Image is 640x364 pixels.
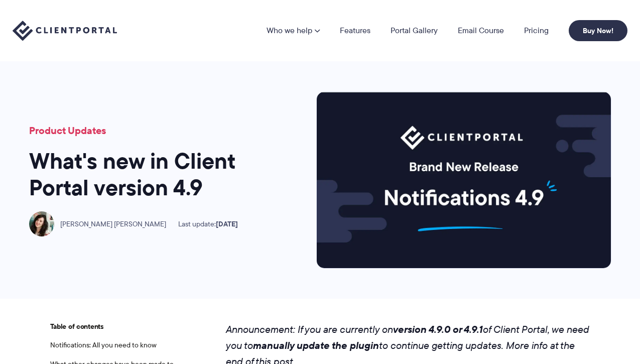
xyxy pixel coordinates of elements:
[524,27,549,35] a: Pricing
[29,123,106,138] a: Product Updates
[458,27,504,35] a: Email Course
[253,338,379,353] strong: manually update the plugin
[216,218,238,229] time: [DATE]
[50,321,176,332] span: Table of contents
[340,27,370,35] a: Features
[29,148,270,201] h1: What's new in Client Portal version 4.9
[569,20,627,41] a: Buy Now!
[393,322,483,337] strong: version 4.9.0 or 4.9.1
[267,27,320,35] a: Who we help
[60,220,166,228] span: [PERSON_NAME] [PERSON_NAME]
[391,27,438,35] a: Portal Gallery
[50,340,157,350] a: Notifications: All you need to know
[178,220,238,228] span: Last update:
